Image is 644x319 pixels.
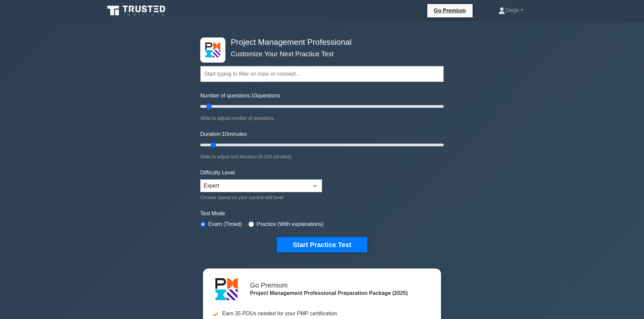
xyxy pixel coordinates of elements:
span: 10 [222,131,228,137]
button: Start Practice Test [277,237,367,252]
a: Diego [482,4,539,17]
div: Slide to adjust test duration (5-120 minutes) [200,153,444,161]
label: Practice (With explanations) [257,220,323,228]
label: Exam (Timed) [208,220,242,228]
label: Test Mode [200,210,444,218]
div: Choose based on your current skill level [200,193,322,202]
label: Number of questions: questions [200,92,280,100]
a: Go Premium [430,6,470,15]
label: Difficulty Level [200,169,235,177]
input: Start typing to filter on topic or concept... [200,66,444,82]
label: Duration: minutes [200,130,247,138]
div: Slide to adjust number of questions [200,114,444,122]
span: 10 [251,93,257,98]
h4: Project Management Professional [228,37,411,47]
